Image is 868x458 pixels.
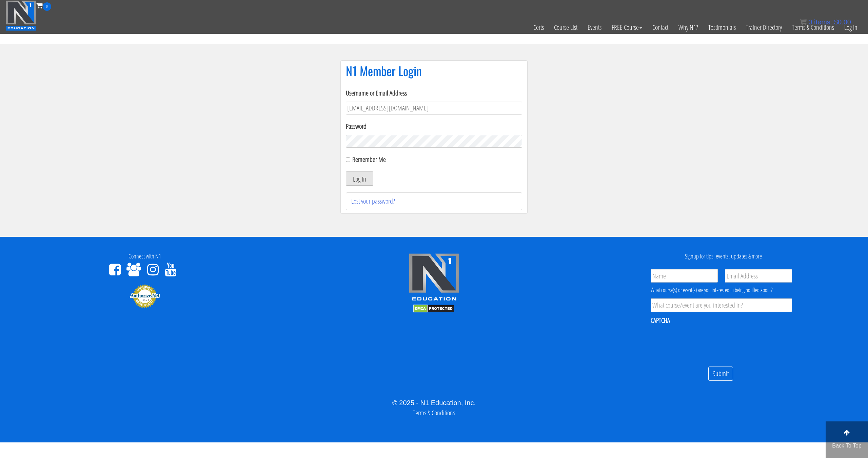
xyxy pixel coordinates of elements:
label: Username or Email Address [346,88,522,98]
div: © 2025 - N1 Education, Inc. [5,398,863,408]
input: What course/event are you interested in? [651,298,792,312]
label: Remember Me [352,155,386,164]
input: Name [651,269,718,283]
span: $ [834,18,838,26]
h1: N1 Member Login [346,64,522,78]
span: 0 [808,18,812,26]
h4: Connect with N1 [5,253,284,260]
span: items: [814,18,832,26]
a: Log In [839,11,863,44]
img: DMCA.com Protection Status [413,305,454,313]
bdi: 0.00 [834,18,851,26]
label: CAPTCHA [651,316,670,325]
h4: Signup for tips, events, updates & more [584,253,863,260]
img: n1-edu-logo [409,253,459,303]
a: Trainer Directory [741,11,787,44]
a: Certs [528,11,549,44]
span: 0 [43,2,51,11]
a: Terms & Conditions [787,11,839,44]
a: Course List [549,11,583,44]
img: icon11.png [800,19,807,25]
a: Contact [647,11,673,44]
a: Why N1? [673,11,703,44]
a: 0 items: $0.00 [800,18,851,26]
img: n1-education [5,0,36,31]
iframe: reCAPTCHA [651,329,754,356]
input: Submit [708,367,733,381]
a: Testimonials [703,11,741,44]
a: FREE Course [607,11,647,44]
input: Email Address [725,269,792,283]
a: Terms & Conditions [413,408,455,417]
p: Back To Top [826,442,868,450]
a: 0 [36,1,51,10]
img: Authorize.Net Merchant - Click to Verify [130,284,160,308]
a: Lost your password? [351,196,395,206]
a: Events [583,11,607,44]
button: Log In [346,171,373,186]
div: What course(s) or event(s) are you interested in being notified about? [651,286,792,294]
label: Password [346,121,522,131]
